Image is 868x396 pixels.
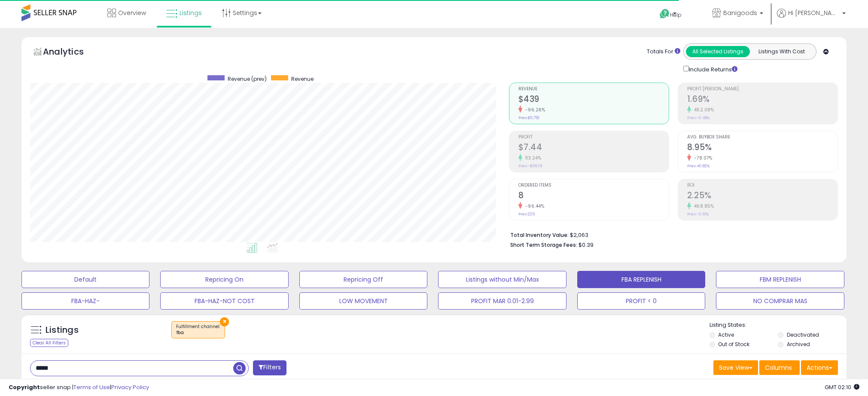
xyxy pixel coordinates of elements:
[518,142,669,154] h2: $7.44
[220,317,229,326] button: ×
[759,360,800,375] button: Columns
[180,9,202,17] span: Listings
[510,241,577,249] b: Short Term Storage Fees:
[46,324,79,336] h5: Listings
[518,190,669,202] h2: 8
[670,11,682,18] span: Help
[43,46,101,60] h5: Analytics
[687,183,838,188] span: ROI
[299,271,427,288] button: Repricing Off
[21,292,149,310] button: FBA-HAZ-
[687,94,838,106] h2: 1.69%
[687,87,838,92] span: Profit [PERSON_NAME]
[518,183,669,188] span: Ordered Items
[765,363,792,372] span: Columns
[579,241,594,249] span: $0.39
[21,271,149,288] button: Default
[777,9,846,28] a: Hi [PERSON_NAME]
[687,142,838,154] h2: 8.95%
[647,48,680,56] div: Totals For
[691,155,713,161] small: -78.07%
[518,115,539,120] small: Prev: $11,751
[825,383,859,391] span: 2025-08-13 02:10 GMT
[299,292,427,310] button: LOW MOVEMENT
[9,384,149,392] div: seller snap | |
[9,383,40,391] strong: Copyright
[718,331,734,338] label: Active
[716,292,844,310] button: NO COMPRAR MAS
[653,2,698,28] a: Help
[577,271,705,288] button: FBA REPLENISH
[522,203,545,209] small: -96.44%
[659,9,670,19] i: Get Help
[518,212,535,217] small: Prev: 225
[713,360,758,375] button: Save View
[228,75,267,83] span: Revenue (prev)
[687,190,838,202] h2: 2.25%
[111,383,149,391] a: Privacy Policy
[510,229,831,239] li: $2,063
[691,203,714,209] small: 468.85%
[749,46,813,57] button: Listings With Cost
[438,292,566,310] button: PROFIT MAR 0.01-2.99
[687,115,710,120] small: Prev: -0.48%
[176,330,220,336] div: fba
[723,9,757,17] span: Banigoods
[518,87,669,92] span: Revenue
[510,231,569,239] b: Total Inventory Value:
[522,107,545,113] small: -96.26%
[718,341,749,348] label: Out of Stock
[518,94,669,106] h2: $439
[577,292,705,310] button: PROFIT < 0
[687,212,709,217] small: Prev: -0.61%
[788,9,840,17] span: Hi [PERSON_NAME]
[30,339,68,347] div: Clear All Filters
[710,321,847,329] p: Listing States:
[677,64,748,74] div: Include Returns
[686,46,750,57] button: All Selected Listings
[787,331,819,338] label: Deactivated
[801,360,838,375] button: Actions
[787,341,810,348] label: Archived
[687,163,710,169] small: Prev: 40.82%
[518,135,669,140] span: Profit
[438,271,566,288] button: Listings without Min/Max
[73,383,110,391] a: Terms of Use
[160,292,288,310] button: FBA-HAZ-NOT COST
[176,323,220,336] span: Fulfillment channel :
[160,271,288,288] button: Repricing On
[522,155,542,161] small: 113.24%
[291,75,314,83] span: Revenue
[253,360,286,375] button: Filters
[691,107,714,113] small: 452.08%
[716,271,844,288] button: FBM REPLENISH
[687,135,838,140] span: Avg. Buybox Share
[518,163,542,169] small: Prev: -$56.19
[118,9,146,17] span: Overview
